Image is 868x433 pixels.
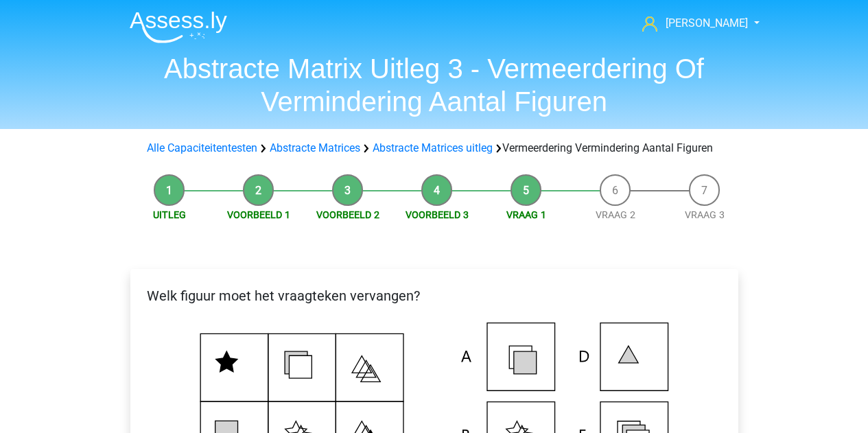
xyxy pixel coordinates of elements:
[666,16,748,30] span: [PERSON_NAME]
[227,209,290,220] a: Voorbeeld 1
[506,209,546,220] a: Vraag 1
[270,141,360,154] a: Abstracte Matrices
[373,141,493,154] a: Abstracte Matrices uitleg
[153,209,186,220] a: Uitleg
[119,52,750,118] h1: Abstracte Matrix Uitleg 3 - Vermeerdering Of Vermindering Aantal Figuren
[316,209,379,220] a: Voorbeeld 2
[596,209,635,220] a: Vraag 2
[147,141,257,154] a: Alle Capaciteitentesten
[141,140,727,156] div: Vermeerdering Vermindering Aantal Figuren
[130,11,227,43] img: Assessly
[406,209,469,220] a: Voorbeeld 3
[637,15,749,32] a: [PERSON_NAME]
[685,209,725,220] a: Vraag 3
[141,285,727,306] p: Welk figuur moet het vraagteken vervangen?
